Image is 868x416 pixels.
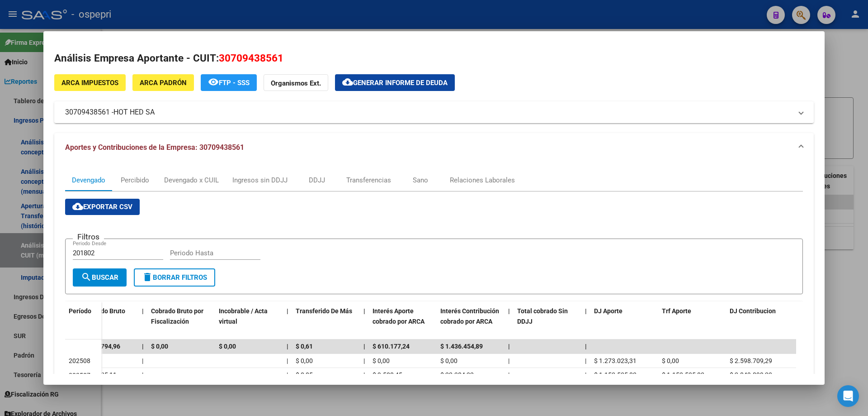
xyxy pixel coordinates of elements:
button: Borrar Filtros [134,268,215,287]
datatable-header-cell: Transferido De Más [292,301,360,341]
mat-expansion-panel-header: Aportes y Contribuciones de la Empresa: 30709438561 [54,133,814,162]
span: | [363,307,365,315]
span: Aportes y Contribuciones de la Empresa: 30709438561 [65,143,244,152]
div: Ingresos sin DDJJ [232,175,288,185]
span: $ 0,00 [373,357,390,364]
span: | [142,343,144,350]
datatable-header-cell: Cobrado Bruto por Fiscalización [147,301,215,341]
strong: Organismos Ext. [271,79,321,87]
span: $ 2.849.899,23 [730,371,772,378]
div: Open Intercom Messenger [837,385,859,407]
span: ARCA Padrón [140,79,187,87]
span: | [142,357,143,364]
span: | [585,343,587,350]
mat-icon: delete [142,272,153,282]
span: 202508 [69,357,90,364]
span: | [508,343,510,350]
span: $ 0,61 [296,343,313,350]
div: Devengado x CUIL [164,175,219,185]
span: Incobrable / Acta virtual [219,307,268,325]
span: | [287,307,288,315]
span: | [287,343,288,350]
datatable-header-cell: Período [65,301,101,339]
span: DJ Contribucion [730,307,776,315]
div: Sano [413,175,428,185]
datatable-header-cell: Interés Contribución cobrado por ARCA [437,301,505,341]
mat-icon: cloud_download [342,77,353,87]
button: Exportar CSV [65,199,140,215]
datatable-header-cell: | [581,301,590,341]
datatable-header-cell: Incobrable / Acta virtual [215,301,283,341]
span: | [585,371,586,378]
datatable-header-cell: Total cobrado Sin DDJJ [514,301,581,341]
div: Devengado [72,175,105,185]
span: $ 0,00 [219,343,236,350]
mat-icon: search [81,272,92,282]
span: Borrar Filtros [142,273,207,282]
datatable-header-cell: Trf Contribucion [794,301,862,341]
span: FTP - SSS [219,79,250,87]
span: Total cobrado Sin DDJJ [517,307,568,325]
span: Buscar [81,273,118,282]
button: ARCA Impuestos [54,74,126,91]
datatable-header-cell: | [360,301,369,341]
button: Buscar [73,268,127,287]
span: $ 1.273.023,31 [594,357,637,364]
datatable-header-cell: Transferido Bruto ARCA [71,301,138,341]
span: | [142,307,144,315]
span: | [508,307,510,315]
button: Generar informe de deuda [335,74,455,91]
span: $ 2.598.709,29 [730,357,772,364]
div: Relaciones Laborales [450,175,515,185]
span: $ 0,00 [440,357,458,364]
div: Percibido [121,175,149,185]
span: Período [69,307,91,315]
span: | [287,371,288,378]
span: $ 9.508,45 [373,371,402,378]
mat-expansion-panel-header: 30709438561 -HOT HED SA [54,101,814,123]
span: | [142,371,143,378]
span: HOT HED SA [113,107,155,118]
datatable-header-cell: DJ Contribucion [726,301,794,341]
span: Interés Aporte cobrado por ARCA [373,307,425,325]
mat-icon: remove_red_eye [208,77,219,87]
span: Interés Contribución cobrado por ARCA [440,307,499,325]
h2: Análisis Empresa Aportante - CUIT: [54,51,814,66]
span: $ 610.177,24 [373,343,410,350]
button: ARCA Padrón [132,74,194,91]
button: FTP - SSS [201,74,257,91]
span: $ 0,00 [662,357,679,364]
span: ARCA Impuestos [61,79,118,87]
span: DJ Aporte [594,307,623,315]
span: 202507 [69,372,90,379]
div: DDJJ [309,175,325,185]
span: $ 0,00 [151,343,168,350]
span: Exportar CSV [72,203,132,211]
span: Trf Aporte [662,307,691,315]
span: | [363,371,365,378]
span: Generar informe de deuda [353,79,448,87]
span: $ 22.384,32 [440,371,474,378]
span: | [363,357,365,364]
h3: Filtros [73,232,104,242]
span: $ 0,00 [296,357,313,364]
span: $ 1.436.454,89 [440,343,483,350]
span: | [585,357,586,364]
datatable-header-cell: | [283,301,292,341]
datatable-header-cell: | [138,301,147,341]
datatable-header-cell: Interés Aporte cobrado por ARCA [369,301,437,341]
span: | [585,307,587,315]
datatable-header-cell: Trf Aporte [658,301,726,341]
span: | [508,371,509,378]
span: | [363,343,365,350]
div: Transferencias [346,175,391,185]
span: | [287,357,288,364]
span: $ 1.152.535,83 [594,371,637,378]
span: $ 0,05 [296,371,313,378]
button: Organismos Ext. [264,74,328,91]
span: | [508,357,509,364]
span: $ 1.152.535,83 [662,371,704,378]
mat-icon: cloud_download [72,201,83,212]
datatable-header-cell: DJ Aporte [590,301,658,341]
datatable-header-cell: | [505,301,514,341]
